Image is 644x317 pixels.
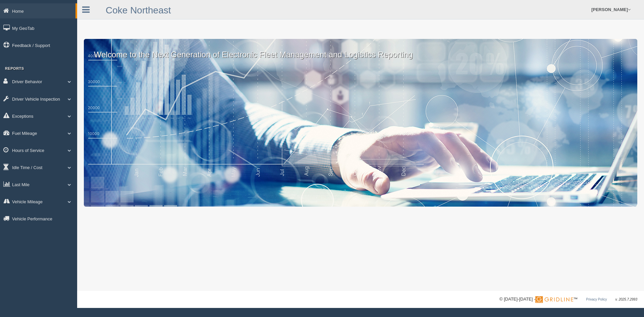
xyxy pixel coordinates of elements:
[586,298,607,301] a: Privacy Policy
[535,296,573,303] img: Gridline
[84,39,637,60] p: Welcome to the Next Generation of Electronic Fleet Management and Logistics Reporting
[106,5,171,15] a: Coke Northeast
[615,298,637,301] span: v. 2025.7.2993
[499,296,637,303] div: © [DATE]-[DATE] - ™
